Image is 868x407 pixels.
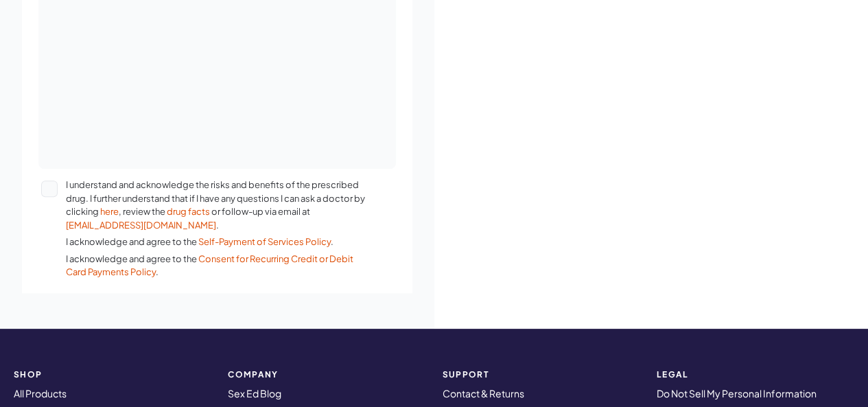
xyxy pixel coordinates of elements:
button: I understand and acknowledge the risks and benefits of the prescribed drug. I further understand ... [41,181,58,197]
span: I acknowledge and agree to the . [66,253,374,279]
a: Do Not Sell My Personal Information [657,387,817,399]
strong: Support [443,370,640,379]
strong: SHOP [14,370,211,379]
a: Contact & Returns [443,387,524,399]
span: I understand and acknowledge the risks and benefits of the prescribed drug. I further understand ... [66,178,374,232]
strong: COMPANY [228,370,425,379]
strong: Legal [657,370,854,379]
a: All Products [14,387,67,399]
a: here [100,206,119,217]
a: Sex Ed Blog [228,387,281,399]
a: [EMAIL_ADDRESS][DOMAIN_NAME] [66,220,216,231]
a: drug facts [167,206,210,217]
a: Self-Payment of Services Policy [198,236,331,247]
span: I acknowledge and agree to the . [66,235,374,249]
a: Consent for Recurring Credit or Debit Card Payments Policy [66,253,353,278]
